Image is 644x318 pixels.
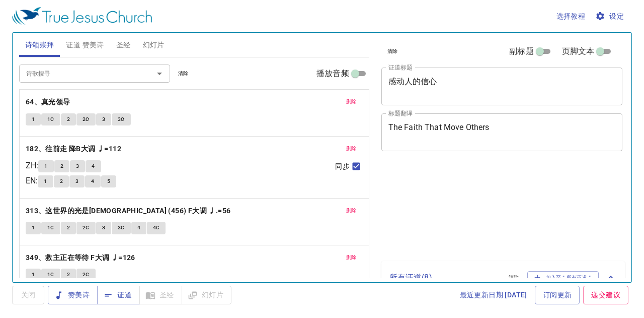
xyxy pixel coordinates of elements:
button: 3 [70,160,85,172]
span: 3 [76,162,79,171]
a: 最近更新日期 [DATE] [456,286,531,304]
button: 64、真光领导 [26,96,72,108]
button: 313、这世界的光是[DEMOGRAPHIC_DATA] (456) F大调 ♩.=56 [26,205,232,217]
span: 2C [83,115,90,124]
span: 1C [47,270,54,279]
span: 1C [47,223,54,232]
span: 赞美诗 [56,289,90,301]
button: 清除 [503,272,525,284]
span: 4 [92,162,95,171]
span: 递交建议 [591,289,620,301]
span: 3 [75,177,78,186]
span: 5 [107,177,110,186]
button: 删除 [340,143,363,155]
button: 3C [112,222,131,234]
button: 4 [131,222,146,234]
span: 删除 [346,144,357,153]
p: EN : [26,175,38,187]
span: 2 [67,270,70,279]
p: 所有证道 ( 8 ) [389,272,501,284]
span: 3 [102,223,105,232]
button: 1 [38,175,53,187]
button: 2C [76,222,96,234]
button: 4 [86,160,101,172]
button: 2 [61,113,76,125]
button: 清除 [381,45,404,57]
span: 清除 [387,47,398,56]
button: 证道 [97,286,140,304]
button: 5 [101,175,116,187]
button: 3C [112,113,131,125]
span: 副标题 [509,45,533,57]
button: Open [152,67,167,81]
button: 删除 [340,251,363,264]
button: 1 [38,160,53,172]
p: ZH : [26,160,38,172]
button: 1C [41,113,60,125]
span: 订阅更新 [543,289,572,301]
button: 1 [26,222,41,234]
a: 订阅更新 [535,286,580,304]
span: 清除 [509,273,519,282]
span: 1 [44,162,47,171]
span: 2 [60,177,63,186]
span: 3 [102,115,105,124]
span: 1 [32,115,35,124]
span: 1 [32,270,35,279]
button: 349、救主正在等待 F大调 ♩=126 [26,251,137,264]
button: 2 [61,222,76,234]
span: 2 [60,162,63,171]
span: 2 [67,223,70,232]
span: 幻灯片 [143,39,165,51]
span: 诗颂崇拜 [25,39,54,51]
button: 2 [54,160,69,172]
b: 313、这世界的光是[DEMOGRAPHIC_DATA] (456) F大调 ♩.=56 [26,205,231,217]
span: 4C [153,223,160,232]
button: 2 [54,175,69,187]
button: 1C [41,222,60,234]
button: 1 [26,113,41,125]
button: 选择教程 [552,7,590,26]
span: 播放音频 [316,68,349,80]
button: 加入至＂所有证道＂ [527,271,599,284]
button: 4 [85,175,100,187]
button: 3 [96,113,111,125]
span: 3C [118,223,125,232]
iframe: from-child [377,162,576,257]
span: 2C [83,223,90,232]
button: 清除 [172,68,195,80]
button: 182、往前走 降B大调 ♩=112 [26,143,123,155]
span: 4 [91,177,94,186]
button: 1C [41,269,60,281]
span: 删除 [346,253,357,262]
button: 赞美诗 [48,286,98,304]
span: 2C [83,270,90,279]
span: 删除 [346,206,357,215]
button: 删除 [340,205,363,217]
div: 所有证道(8)清除加入至＂所有证道＂ [381,261,625,294]
span: 清除 [178,69,189,78]
button: 2C [76,113,96,125]
span: 圣经 [116,39,131,51]
span: 加入至＂所有证道＂ [534,273,593,282]
span: 3C [118,115,125,124]
span: 同步 [335,161,349,172]
button: 3 [69,175,85,187]
span: 证道 赞美诗 [66,39,104,51]
b: 349、救主正在等待 F大调 ♩=126 [26,251,135,264]
span: 证道 [105,289,132,301]
button: 设定 [593,7,628,26]
textarea: The Faith That Move Others [388,122,616,142]
b: 64、真光领导 [26,96,70,108]
img: True Jesus Church [12,7,152,25]
b: 182、往前走 降B大调 ♩=112 [26,143,121,155]
span: 1C [47,115,54,124]
span: 删除 [346,97,357,106]
button: 3 [96,222,111,234]
button: 2 [61,269,76,281]
span: 1 [44,177,47,186]
span: 设定 [597,10,624,23]
span: 1 [32,223,35,232]
span: 2 [67,115,70,124]
span: 最近更新日期 [DATE] [460,289,527,301]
